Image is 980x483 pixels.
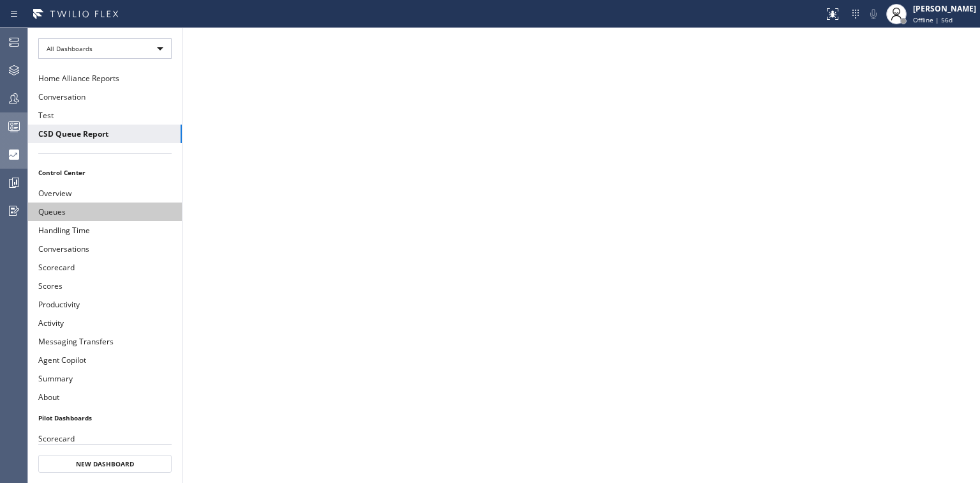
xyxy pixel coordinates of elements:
button: Scores [28,277,182,295]
button: Scorecard [28,258,182,277]
button: CSD Queue Report [28,125,182,143]
button: Handling Time [28,221,182,240]
button: Home Alliance Reports [28,69,182,88]
div: [PERSON_NAME] [913,3,976,14]
button: New Dashboard [38,455,172,473]
button: Agent Copilot [28,351,182,369]
button: Scorecard [28,429,182,448]
button: Mute [865,5,882,23]
button: Productivity [28,295,182,314]
button: Summary [28,369,182,388]
button: Messaging Transfers [28,332,182,351]
button: Queues [28,203,182,221]
button: Overview [28,184,182,203]
li: Control Center [28,164,182,181]
iframe: dashboard_aaZjl7m6DEs0 [182,28,980,483]
div: All Dashboards [38,38,172,59]
span: Offline | 56d [913,15,953,24]
li: Pilot Dashboards [28,410,182,426]
button: Test [28,106,182,125]
button: Conversation [28,88,182,106]
button: Conversations [28,240,182,258]
button: Activity [28,314,182,332]
button: About [28,388,182,406]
